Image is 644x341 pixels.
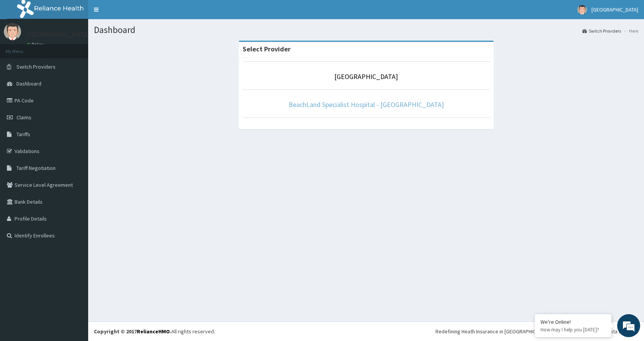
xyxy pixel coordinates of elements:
[137,328,170,335] a: RelianceHMO
[582,28,621,34] a: Switch Providers
[591,6,638,13] span: [GEOGRAPHIC_DATA]
[27,31,90,38] p: [GEOGRAPHIC_DATA]
[289,100,444,109] a: BeachLand Specialist Hospital - [GEOGRAPHIC_DATA]
[4,23,21,40] img: User Image
[94,328,171,335] strong: Copyright © 2017 .
[334,72,398,81] a: [GEOGRAPHIC_DATA]
[16,131,30,138] span: Tariffs
[94,25,638,35] h1: Dashboard
[16,165,56,171] span: Tariff Negotiation
[16,114,31,121] span: Claims
[27,42,45,47] a: Online
[540,318,606,325] div: We're Online!
[577,5,587,15] img: User Image
[435,328,638,335] div: Redefining Heath Insurance in [GEOGRAPHIC_DATA] using Telemedicine and Data Science!
[622,28,638,34] li: Here
[243,44,291,53] strong: Select Provider
[16,80,41,87] span: Dashboard
[540,326,606,333] p: How may I help you today?
[88,321,644,341] footer: All rights reserved.
[16,63,56,70] span: Switch Providers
